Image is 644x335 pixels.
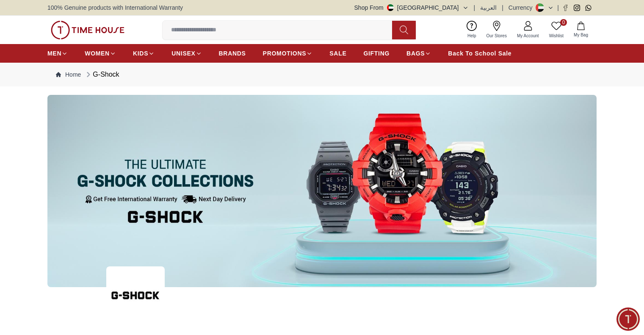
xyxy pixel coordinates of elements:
span: | [557,3,559,12]
span: Wishlist [546,33,567,39]
span: SALE [329,49,346,58]
a: PROMOTIONS [263,46,313,61]
a: BAGS [406,46,431,61]
a: 0Wishlist [544,19,569,41]
span: WOMEN [85,49,110,58]
a: Instagram [574,5,580,11]
a: UNISEX [171,46,202,61]
span: PROMOTIONS [263,49,307,58]
span: | [474,3,475,12]
img: United Arab Emirates [387,4,394,11]
a: GIFTING [363,46,390,61]
span: BRANDS [219,49,246,58]
div: G-Shock [84,69,119,80]
div: Currency [509,3,536,12]
nav: Breadcrumb [47,63,597,86]
a: WOMEN [85,46,116,61]
span: KIDS [133,49,148,58]
span: UNISEX [171,49,195,58]
a: Whatsapp [585,5,591,11]
span: My Bag [570,32,591,38]
img: ... [51,21,124,39]
img: ... [47,95,597,287]
button: العربية [480,3,497,12]
a: Home [56,70,81,79]
button: My Bag [569,20,593,40]
span: 0 [560,19,567,26]
button: Shop From[GEOGRAPHIC_DATA] [354,3,469,12]
span: BAGS [406,49,425,58]
span: GIFTING [363,49,390,58]
a: SALE [329,46,346,61]
span: Our Stores [483,33,510,39]
a: Back To School Sale [448,46,511,61]
div: Chat Widget [616,307,640,331]
span: 100% Genuine products with International Warranty [47,3,183,12]
span: MEN [47,49,61,58]
a: Our Stores [481,19,512,41]
span: Back To School Sale [448,49,511,58]
a: MEN [47,46,68,61]
a: KIDS [133,46,155,61]
img: ... [106,266,165,325]
span: | [502,3,503,12]
a: BRANDS [219,46,246,61]
span: My Account [514,33,542,39]
a: Help [462,19,481,41]
span: Help [464,33,480,39]
a: Facebook [562,5,569,11]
